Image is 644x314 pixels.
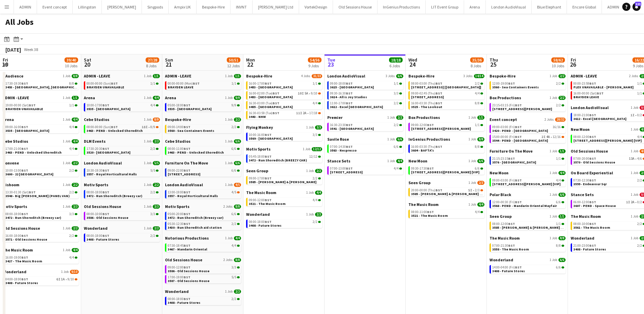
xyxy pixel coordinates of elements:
a: 16:30-03:00 (Tue)BST4/43455 - [GEOGRAPHIC_DATA] [249,101,321,109]
span: 1 Job [550,74,557,78]
span: 8/8 [69,82,74,85]
span: BRAYDEN UNAVAILABLE [87,85,124,89]
span: 4/4 [69,125,74,129]
span: 2/2 [556,104,561,107]
span: BRAYDEN UNAVAILABLE [5,107,43,111]
span: 5A [305,92,308,95]
span: 16/16 [553,125,561,129]
span: Arena [3,117,14,122]
a: 09:00-14:00BST2/23560 - Sea Containers Events [168,125,240,133]
span: 3615 - Silvertown Studios [330,85,374,89]
a: 10:00-17:00BST4/43535 - [GEOGRAPHIC_DATA] [87,103,159,111]
span: 3569 - Space House [249,136,293,141]
span: Flying Monkey [246,125,273,130]
span: 1/1 [637,92,642,95]
div: Bespoke-Hire4 Jobs31/3316:00-17:00BST1/13453 - [GEOGRAPHIC_DATA]16:00-02:00 (Tue)BST10I5A•9/10345... [246,73,322,125]
span: 10:00-17:00 [87,104,109,107]
span: 4/4 [313,102,317,105]
span: 1/1 [232,82,236,85]
span: 3610 - Shelton Str [492,107,552,111]
span: 2/2 [232,125,236,129]
div: Box Productions1 Job1/109:00-12:00BST1/1[STREET_ADDRESS][PERSON_NAME] [408,115,484,137]
span: 3535 - Shoreditch Park [87,107,130,111]
div: Event concept2 Jobs28/3209:00-03:00 (Fri)BST16/163420 - PEND - [GEOGRAPHIC_DATA]15:00-00:00 (Fri)... [490,117,566,149]
span: Box Productions [490,95,521,100]
span: 4 Jobs [301,74,310,78]
a: 09:00-12:00BST1/1[STREET_ADDRESS][PERSON_NAME] [411,123,483,130]
span: Arena [84,95,95,100]
a: 11:00-17:00BST2/23612 - Excel [GEOGRAPHIC_DATA] [330,101,402,109]
div: Arena1 Job4/409:00-16:00BST4/43535 - [GEOGRAPHIC_DATA] [3,117,79,139]
span: 1 Job [631,127,638,132]
div: • [492,135,564,139]
span: BST [515,103,522,107]
span: BST [346,81,353,86]
div: • [249,92,321,95]
a: 17:30-19:30BST8/83493 - [GEOGRAPHIC_DATA], [GEOGRAPHIC_DATA] [5,81,77,89]
div: InGenius Productions1 Job8/816:00-03:30 (Thu)BST8/83604 - BAFTA's [408,137,484,158]
a: 16:00-02:00 (Tue)BST10I5A•9/103453 - [GEOGRAPHIC_DATA] [249,91,321,99]
span: BST [436,101,442,105]
span: BST [111,81,118,86]
div: Bespoke-Hire1 Job2/212:00-19:00BST2/23560 - Sea Containers Events [490,73,566,95]
span: Event concept [490,117,517,122]
span: BST [103,103,109,107]
div: 1 Audience1 Job8/817:30-19:30BST8/83493 - [GEOGRAPHIC_DATA], [GEOGRAPHIC_DATA] [3,73,79,95]
a: 09:00-18:00BST1/13615 - [GEOGRAPHIC_DATA] [330,81,402,89]
a: 09:00-03:00 (Fri)BST16/163420 - PEND - [GEOGRAPHIC_DATA] [492,125,564,133]
span: 2I [541,135,546,139]
span: 1 Job [144,74,151,78]
span: BST [193,81,200,86]
span: 1 Job [468,116,476,120]
div: London AudioVisual3 Jobs6/609:00-18:00BST1/13615 - [GEOGRAPHIC_DATA]09:30-16:30BST3/33614 - All i... [327,73,403,115]
a: Bespoke-Hire1 Job2/2 [165,117,241,122]
span: 3396 - PEND - 9 Clifford St [VIP] [573,138,642,143]
span: 1/1 [69,104,74,107]
span: 2/2 [475,82,480,85]
button: Old Sessions House [333,0,378,14]
span: Bespoke-Hire [165,117,191,122]
span: 31/33 [312,74,322,78]
span: 1 Job [225,74,233,78]
button: ADMIN - LEAVE [602,0,638,14]
span: 1 Job [387,137,395,141]
div: • [249,111,321,115]
span: 4/4 [150,104,155,107]
span: 9/9 [234,96,241,100]
span: 3493 - County Hall, Waterloo [5,85,85,89]
span: 8/8 [477,137,484,141]
span: BST [597,91,604,95]
span: 3453 - Old Royal Naval College [249,85,293,89]
div: ADMIN - LEAVE1 Job1/100:00-00:00 (Sun)BST1/1BRAYDEN UNAVAILABLE [84,73,160,95]
a: Bespoke-Hire3 Jobs14/14 [408,73,484,78]
span: 3544 - PEND - Somerset House [492,138,548,143]
span: 15:00-00:00 (Fri) [492,135,522,139]
a: 05:00-18:00BST9/93535 - [GEOGRAPHIC_DATA] [168,103,240,111]
a: 09:00-02:45 (Thu)BST4/4[STREET_ADDRESS] [411,91,483,99]
div: Arena1 Job9/905:00-18:00BST9/93535 - [GEOGRAPHIC_DATA] [165,95,241,117]
span: 10:00-16:00 [249,133,272,137]
span: 2/2 [394,123,399,127]
span: 2 Jobs [629,74,638,78]
div: ADMIN - LEAVE1 Job1/100:00-00:00 (Mon)BST1/1BRAYDEN LEAVE [165,73,241,95]
span: 6/6 [396,74,403,78]
span: BST [273,101,279,105]
a: Cebe Studios1 Job8/9 [84,117,160,122]
span: 1/1 [477,116,484,120]
span: 8/8 [475,102,480,105]
button: Encore Global [567,0,602,14]
span: 1 Job [144,96,151,100]
span: 08:00-00:00 (Sun) [87,125,118,129]
a: 09:30-16:30BST3/33614 - All is Joy Studios [330,91,402,99]
span: BST [589,113,596,117]
span: 1/1 [313,82,317,85]
span: 1/1 [72,96,79,100]
span: 09:00-03:00 (Fri) [492,125,522,129]
span: 09:00-18:00 [330,82,353,85]
span: 4A [546,135,550,139]
span: InGenius Productions [408,137,450,142]
a: 08:00-00:00 (Sun)BST18I•8/93463 - PEND - Unlocked Shoreditch [87,125,159,133]
span: BST [265,133,272,137]
span: 09:00-14:00 [168,125,190,129]
span: 6/6 [396,137,403,141]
